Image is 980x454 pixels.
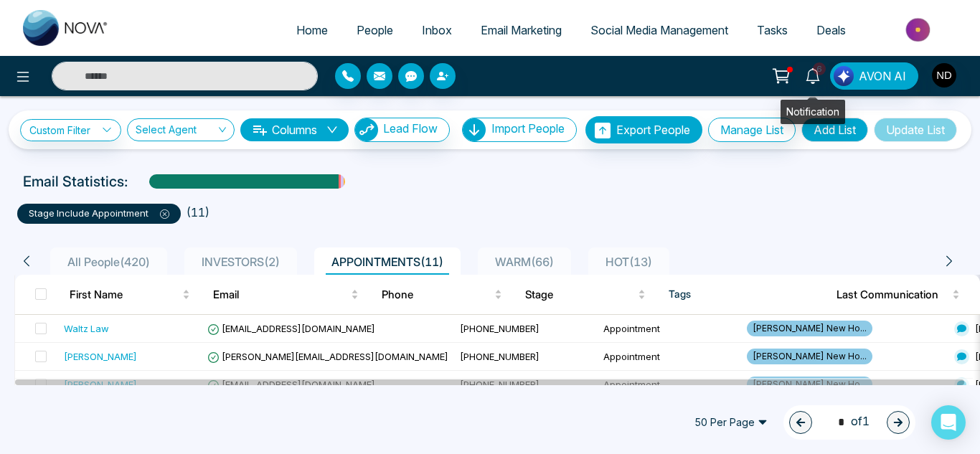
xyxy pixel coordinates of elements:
[616,123,690,137] span: Export People
[187,204,209,221] li: ( 11 )
[747,377,872,392] span: [PERSON_NAME] New Ho...
[382,286,491,303] span: Phone
[802,16,860,44] a: Deals
[64,321,109,336] div: Waltz Law
[23,171,128,192] p: Email Statistics:
[207,323,375,334] span: [EMAIL_ADDRESS][DOMAIN_NAME]
[781,100,845,124] div: Notification
[213,286,348,303] span: Email
[196,255,286,269] span: INVESTORS ( 2 )
[932,63,956,88] img: User Avatar
[525,286,635,303] span: Stage
[357,23,393,37] span: People
[460,323,540,334] span: [PHONE_NUMBER]
[422,23,452,37] span: Inbox
[657,275,825,315] th: Tags
[62,255,156,269] span: All People ( 420 )
[460,351,540,362] span: [PHONE_NUMBER]
[830,62,918,90] button: AVON AI
[481,23,562,37] span: Email Marketing
[514,275,657,315] th: Stage
[747,321,872,336] span: [PERSON_NAME] New Ho...
[202,275,370,315] th: Email
[816,23,846,37] span: Deals
[834,66,854,86] img: Lead Flow
[796,62,830,88] a: 6
[349,118,450,142] a: Lead FlowLead Flow
[801,118,868,142] button: Add List
[813,62,826,75] span: 6
[282,16,342,44] a: Home
[491,121,565,136] span: Import People
[58,275,202,315] th: First Name
[64,377,137,392] div: [PERSON_NAME]
[576,16,743,44] a: Social Media Management
[407,16,466,44] a: Inbox
[240,118,349,141] button: Columnsdown
[489,255,560,269] span: WARM ( 66 )
[29,207,169,221] p: stage include Appointment
[296,23,328,37] span: Home
[590,23,728,37] span: Social Media Management
[342,16,407,44] a: People
[598,343,741,371] td: Appointment
[354,118,450,142] button: Lead Flow
[383,121,438,136] span: Lead Flow
[326,255,449,269] span: APPOINTMENTS ( 11 )
[708,118,796,142] button: Manage List
[23,10,109,46] img: Nova CRM Logo
[70,286,179,303] span: First Name
[859,67,906,85] span: AVON AI
[585,116,702,143] button: Export People
[829,412,870,432] span: of 1
[757,23,788,37] span: Tasks
[743,16,802,44] a: Tasks
[370,275,514,315] th: Phone
[64,349,137,364] div: [PERSON_NAME]
[747,349,872,364] span: [PERSON_NAME] New Ho...
[598,371,741,399] td: Appointment
[600,255,658,269] span: HOT ( 13 )
[326,124,338,136] span: down
[207,351,448,362] span: [PERSON_NAME][EMAIL_ADDRESS][DOMAIN_NAME]
[931,405,966,440] div: Open Intercom Messenger
[837,286,949,303] span: Last Communication
[867,14,971,46] img: Market-place.gif
[355,118,378,141] img: Lead Flow
[20,119,121,141] a: Custom Filter
[466,16,576,44] a: Email Marketing
[874,118,957,142] button: Update List
[598,315,741,343] td: Appointment
[684,411,778,434] span: 50 Per Page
